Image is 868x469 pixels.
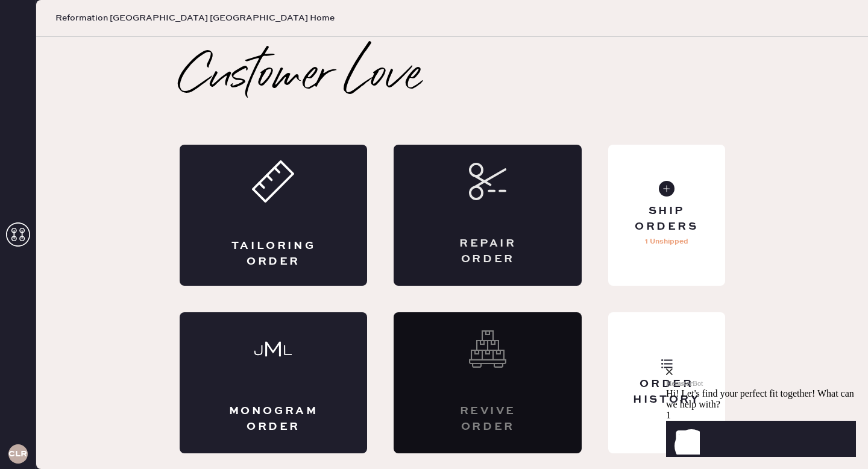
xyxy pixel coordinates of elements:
p: 1 Unshipped [645,234,688,249]
span: Reformation [GEOGRAPHIC_DATA] [GEOGRAPHIC_DATA] Home [55,12,335,24]
h2: Customer Love [180,53,421,101]
div: Interested? Contact us at care@hemster.co [394,312,582,453]
h3: CLR [8,450,27,458]
iframe: Front Chat [666,301,865,467]
div: Revive order [442,404,533,434]
div: Monogram Order [228,404,319,434]
div: Tailoring Order [228,239,319,269]
div: Order History [618,377,715,407]
div: Ship Orders [618,204,715,234]
div: Repair Order [442,236,533,266]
